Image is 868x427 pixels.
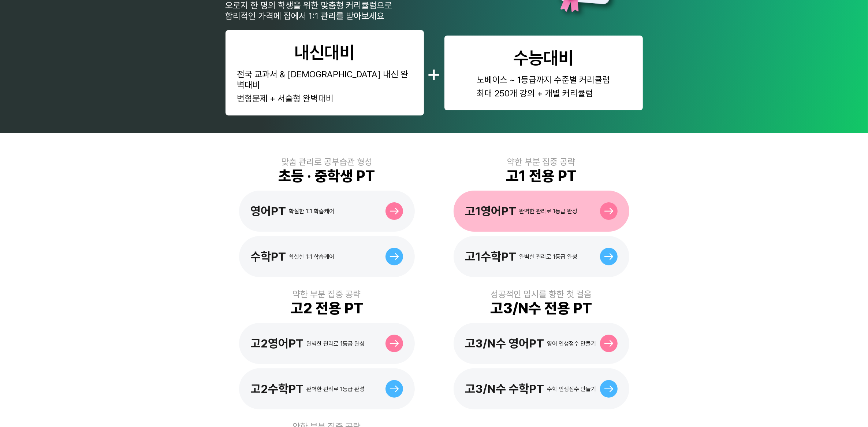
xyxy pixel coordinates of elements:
[477,74,610,85] div: 노베이스 ~ 1등급까지 수준별 커리큘럼
[251,250,286,264] div: 수학PT
[547,340,596,347] div: 영어 인생점수 만들기
[519,208,578,215] div: 완벽한 관리로 1등급 완성
[465,382,544,396] div: 고3/N수 수학PT
[465,250,517,264] div: 고1수학PT
[237,93,412,104] div: 변형문제 + 서술형 완벽대비
[547,386,596,393] div: 수학 인생점수 만들기
[465,204,517,218] div: 고1영어PT
[477,88,610,99] div: 최대 250개 강의 + 개별 커리큘럼
[307,340,365,347] div: 완벽한 관리로 1등급 완성
[507,157,575,167] div: 약한 부분 집중 공략
[295,42,355,63] div: 내신대비
[506,167,577,185] div: 고1 전용 PT
[251,336,304,350] div: 고2영어PT
[226,11,392,21] div: 합리적인 가격에 집에서 1:1 관리를 받아보세요
[519,253,578,260] div: 완벽한 관리로 1등급 완성
[289,208,335,215] div: 확실한 1:1 학습케어
[491,289,592,299] div: 성공적인 입시를 향한 첫 걸음
[307,386,365,393] div: 완벽한 관리로 1등급 완성
[491,299,592,317] div: 고3/N수 전용 PT
[237,69,412,90] div: 전국 교과서 & [DEMOGRAPHIC_DATA] 내신 완벽대비
[290,299,363,317] div: 고2 전용 PT
[251,382,304,396] div: 고2수학PT
[279,167,375,185] div: 초등 · 중학생 PT
[514,47,574,69] div: 수능대비
[251,204,286,218] div: 영어PT
[465,336,544,350] div: 고3/N수 영어PT
[289,253,335,260] div: 확실한 1:1 학습케어
[427,59,442,87] div: +
[281,157,372,167] div: 맞춤 관리로 공부습관 형성
[293,289,361,299] div: 약한 부분 집중 공략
